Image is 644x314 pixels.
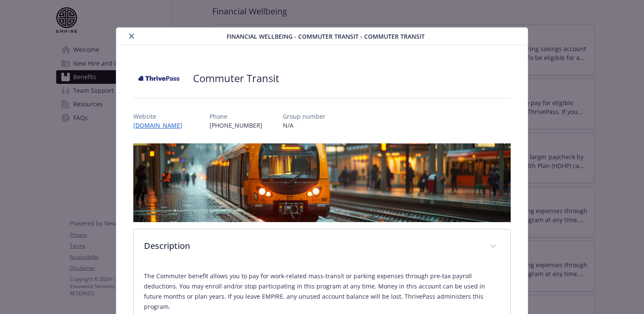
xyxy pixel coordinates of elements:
h2: Commuter Transit [193,71,279,86]
p: [PHONE_NUMBER] [210,121,262,130]
a: [DOMAIN_NAME] [133,121,189,129]
p: The Commuter benefit allows you to pay for work-related mass-transit or parking expenses through ... [144,271,500,312]
img: banner [133,143,511,222]
p: Website [133,112,189,121]
img: Thrive Pass [133,66,184,91]
span: Financial Wellbeing - Commuter Transit - Commuter Transit [227,32,425,41]
p: Phone [210,112,262,121]
p: N/A [283,121,325,130]
button: close [126,31,137,41]
div: Description [134,229,510,264]
p: Group number [283,112,325,121]
p: Description [144,240,480,252]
